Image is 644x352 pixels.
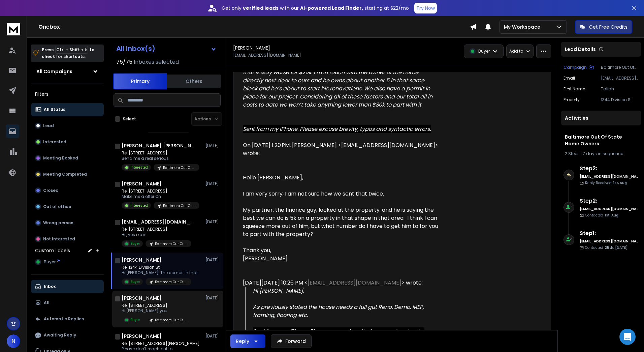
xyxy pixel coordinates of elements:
p: Make me a offer On [122,194,199,199]
p: [DATE] [205,143,221,148]
p: Buyer [130,241,140,246]
button: N [7,334,20,348]
p: Re: [STREET_ADDRESS] [122,227,191,232]
p: Re: [STREET_ADDRESS][PERSON_NAME] [122,341,202,346]
p: Campaign [563,65,587,70]
p: Get Free Credits [589,24,627,30]
h1: Baltimore Out Of State Home Owners [565,134,637,147]
button: Automatic Replies [31,312,104,326]
h6: Step 2 : [580,165,639,173]
span: 7 days in sequence [583,151,623,156]
button: Inbox [31,280,104,293]
i: Sent from my iPhone. Please excuse brevity, typos and syntactic errors. [243,125,431,133]
p: Reply Received [585,180,627,185]
p: Email [563,76,575,81]
p: Property [563,97,580,102]
div: I am very sorry, I am not sure how we sent that twice. [243,190,440,198]
span: 1st, Aug [613,180,627,185]
h3: Custom Labels [35,247,70,254]
p: Get only with our starting at $22/mo [222,5,409,11]
button: Awaiting Reply [31,328,104,342]
blockquote: On [DATE] 1:20 PM, [PERSON_NAME] <[EMAIL_ADDRESS][DOMAIN_NAME]> wrote: [243,141,440,166]
p: Contacted [585,245,627,250]
p: Try Now [416,5,435,11]
div: Thank you, [243,246,440,255]
div: Open Intercom Messenger [619,329,636,345]
strong: verified leads [243,5,279,11]
strong: AI-powered Lead Finder, [300,5,363,11]
p: Baltimore Out Of State Home Owners [163,165,195,170]
img: logo [7,23,20,35]
h1: All Inbox(s) [116,45,155,52]
button: Primary [113,73,167,89]
div: Activities [561,111,641,125]
p: Re: 1344 Division St [122,265,198,270]
p: Buyer [130,317,140,322]
button: Others [167,74,221,89]
p: Send me a real serious [122,156,199,161]
p: Lead [43,123,54,128]
i: Sent from my iPhone. Please excuse brevity, typos and syntactic errors. [253,327,424,343]
h1: [PERSON_NAME] [122,333,162,340]
span: 1st, Aug [605,213,618,218]
a: [EMAIL_ADDRESS][DOMAIN_NAME] [308,279,401,287]
button: Reply [230,334,265,348]
i: The comps in that area are up to $300k and I sold a property on a block that is way worse for $20... [243,60,435,109]
p: Awaiting Reply [44,332,76,338]
p: My Workspace [504,24,543,30]
p: Lead Details [565,46,596,53]
span: 2 Steps [565,151,580,156]
h1: [EMAIL_ADDRESS][DOMAIN_NAME] [122,218,196,225]
p: First Name [563,86,585,92]
h1: All Campaigns [36,68,72,75]
p: 1344 Division St [601,97,639,102]
button: Out of office [31,200,104,213]
p: [DATE] [205,333,221,339]
h1: [PERSON_NAME] [122,295,162,301]
p: Baltimore Out Of State Home Owners [163,203,195,208]
h1: Onebox [38,23,470,31]
p: Hi [PERSON_NAME] you [122,308,191,314]
p: Buyer [130,279,140,284]
p: Hi [PERSON_NAME], The comps in that [122,270,198,275]
button: Meeting Booked [31,151,104,165]
span: 75 / 75 [116,58,132,66]
span: 25th, [DATE] [605,245,627,250]
p: Press to check for shortcuts. [42,47,94,60]
p: Baltimore Out Of State Home Owners [155,280,187,285]
button: Wrong person [31,216,104,230]
h6: Step 2 : [580,197,639,205]
p: Hi , yes i can [122,232,191,237]
p: Taliah [601,86,639,92]
p: All Status [44,107,65,112]
h3: Inboxes selected [134,58,179,66]
p: Interested [130,203,148,208]
div: Reply [236,338,249,345]
p: Closed [43,188,59,193]
h6: [EMAIL_ADDRESS][DOMAIN_NAME] [580,206,639,211]
p: Interested [43,139,66,145]
p: Not Interested [43,236,75,242]
h6: [EMAIL_ADDRESS][DOMAIN_NAME] [580,174,639,179]
button: Interested [31,135,104,149]
p: Re: [STREET_ADDRESS] [122,188,199,194]
p: Out of office [43,204,71,209]
p: Baltimore Out Of State Home Owners [155,241,187,246]
button: Buyer [31,255,104,269]
button: All Inbox(s) [111,42,222,55]
p: Re: [STREET_ADDRESS] [122,150,199,156]
button: Closed [31,184,104,197]
h1: [PERSON_NAME] [PERSON_NAME] [122,142,196,149]
em: As previously stated the house needs a full gut Reno. Demo, MEP, framing, flooring etc. [253,303,425,319]
p: Buyer [478,49,490,54]
h1: [PERSON_NAME] [233,45,270,51]
button: All Status [31,103,104,116]
label: Select [123,116,136,122]
div: My partner, the finance guy, looked at the property, and he is saying the best we can do is 5k on... [243,206,440,238]
p: Meeting Booked [43,155,78,161]
p: All [44,300,50,305]
p: [DATE] [205,219,221,225]
button: All Campaigns [31,65,104,78]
